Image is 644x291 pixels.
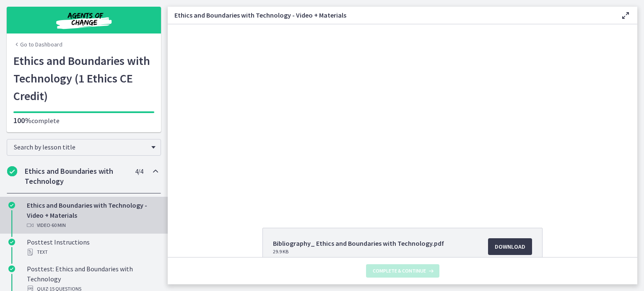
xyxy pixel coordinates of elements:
[8,239,15,245] i: Completed
[14,143,147,151] span: Search by lesson title
[495,242,525,252] span: Download
[366,264,439,278] button: Complete & continue
[27,220,158,230] div: Video
[174,10,607,20] h3: Ethics and Boundaries with Technology - Video + Materials
[373,268,426,274] span: Complete & continue
[27,237,158,257] div: Posttest Instructions
[13,116,154,126] p: complete
[273,238,444,248] span: Bibliography_ Ethics and Boundaries with Technology.pdf
[13,40,62,49] a: Go to Dashboard
[273,248,444,255] span: 29.9 KB
[168,24,637,209] iframe: Video Lesson
[135,166,143,176] span: 4 / 4
[50,220,66,230] span: · 60 min
[34,10,134,30] img: Agents of Change
[25,166,127,186] h2: Ethics and Boundaries with Technology
[27,247,158,257] div: Text
[13,116,31,125] span: 100%
[7,139,161,156] div: Search by lesson title
[488,238,532,255] a: Download
[27,200,158,230] div: Ethics and Boundaries with Technology - Video + Materials
[7,166,17,176] i: Completed
[13,52,154,105] h1: Ethics and Boundaries with Technology (1 Ethics CE Credit)
[8,202,15,209] i: Completed
[8,265,15,272] i: Completed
